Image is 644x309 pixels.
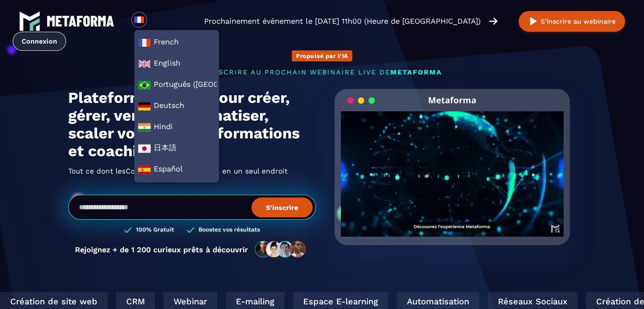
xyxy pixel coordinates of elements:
[138,36,151,49] img: fr
[252,197,312,217] button: S’inscrire
[47,16,114,27] img: logo
[138,100,215,113] span: Deutsch
[154,16,160,26] input: Search for option
[68,89,316,160] h1: Plateforme pour créer, gérer, vendre, automatiser, scaler vos services, formations et coachings.
[136,226,174,234] h3: 100% Gratuit
[528,16,539,27] img: play
[252,240,309,258] img: community-people
[519,11,625,32] button: S’inscrire au webinaire
[68,68,576,76] p: s'inscrire au prochain webinaire live de
[204,15,481,27] p: Prochainement événement le [DATE] 11h00 (Heure de [GEOGRAPHIC_DATA])
[489,17,498,26] img: arrow-right
[68,164,316,178] h2: Tout ce dont les ont besoin en un seul endroit
[390,68,442,76] span: METAFORMA
[19,11,40,32] img: logo
[138,142,215,155] span: 日本語
[138,163,215,176] span: Español
[341,111,564,223] video: Your browser does not support the video tag.
[138,163,151,176] img: es
[138,36,215,49] span: French
[199,226,260,234] h3: Boostez vos résultats
[138,121,215,134] span: Hindi
[138,100,151,113] img: de
[126,164,182,178] span: Coach En Ligne
[134,14,144,25] img: fr
[147,12,168,30] div: Search for option
[138,142,151,155] img: ja
[138,79,215,91] span: Português ([GEOGRAPHIC_DATA])
[428,89,476,111] h2: Metaforma
[138,58,151,70] img: en
[347,97,375,105] img: loading
[13,32,66,51] a: Connexion
[75,245,248,254] p: Rejoignez + de 1 200 curieux prêts à découvrir
[187,226,194,234] img: checked
[138,79,151,91] img: a0
[124,226,132,234] img: checked
[138,58,215,70] span: English
[138,121,151,134] img: hi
